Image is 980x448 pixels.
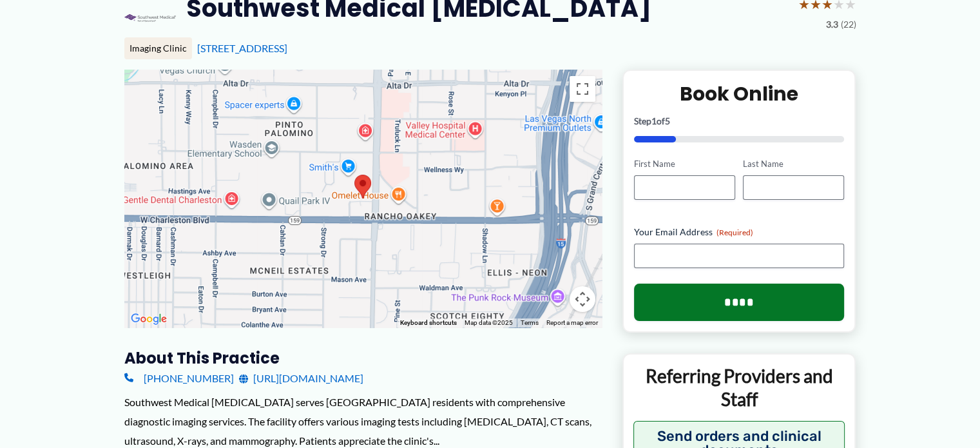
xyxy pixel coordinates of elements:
[124,369,234,388] a: [PHONE_NUMBER]
[197,42,287,54] a: [STREET_ADDRESS]
[546,319,598,326] a: Report a map error
[716,228,753,237] span: (Required)
[521,319,539,326] a: Terms (opens in new tab)
[124,348,602,368] h3: About this practice
[633,364,845,411] p: Referring Providers and Staff
[124,37,192,59] div: Imaging Clinic
[128,311,170,327] img: Google
[570,76,595,102] button: Toggle fullscreen view
[634,117,845,126] p: Step of
[826,16,838,33] span: 3.3
[128,311,170,327] a: Open this area in Google Maps (opens a new window)
[465,319,513,326] span: Map data ©2025
[841,16,856,33] span: (22)
[634,226,845,239] label: Your Email Address
[400,318,457,327] button: Keyboard shortcuts
[651,115,657,126] span: 1
[743,158,844,170] label: Last Name
[570,286,595,312] button: Map camera controls
[239,369,363,388] a: [URL][DOMAIN_NAME]
[634,81,845,106] h2: Book Online
[665,115,670,126] span: 5
[634,158,735,170] label: First Name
